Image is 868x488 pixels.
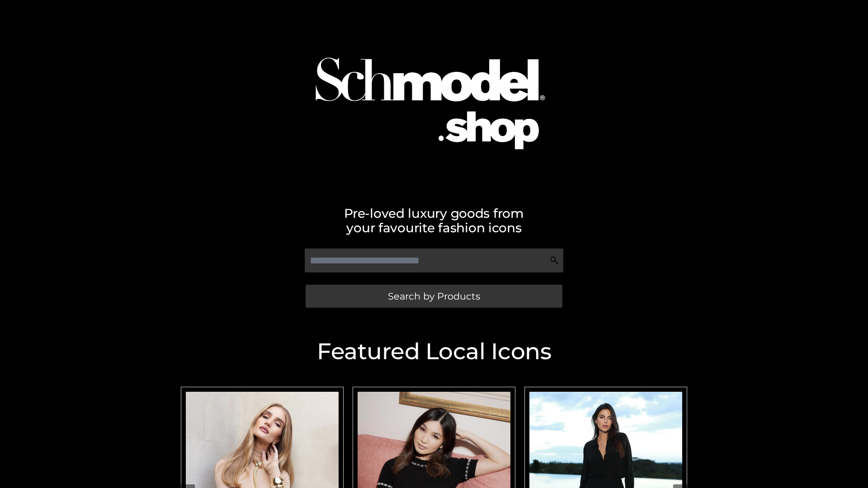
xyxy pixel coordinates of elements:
a: Search by Products [306,285,562,308]
span: Search by Products [388,291,480,301]
h2: Featured Local Icons​ [176,340,692,363]
h2: Pre-loved luxury goods from your favourite fashion icons [176,206,692,235]
img: Search Icon [550,256,559,265]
